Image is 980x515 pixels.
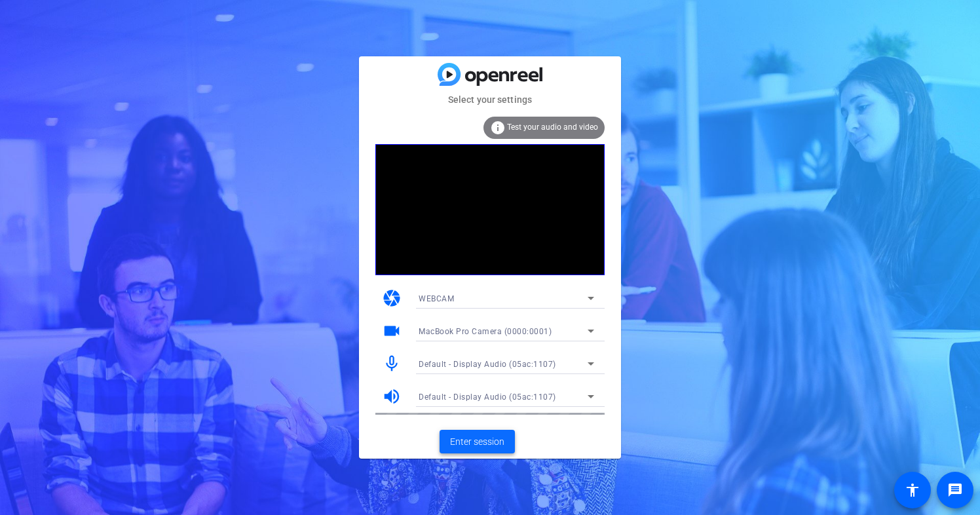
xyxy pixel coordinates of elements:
[419,294,454,303] span: WEBCAM
[507,123,598,132] span: Test your audio and video
[382,288,402,308] mat-icon: camera
[382,387,402,406] mat-icon: volume_up
[419,360,556,369] span: Default - Display Audio (05ac:1107)
[905,482,920,498] mat-icon: accessibility
[419,392,556,402] span: Default - Display Audio (05ac:1107)
[359,92,621,107] mat-card-subtitle: Select your settings
[382,354,402,373] mat-icon: mic_none
[490,120,506,136] mat-icon: info
[438,63,542,86] img: blue-gradient.svg
[382,321,402,341] mat-icon: videocam
[419,327,552,336] span: MacBook Pro Camera (0000:0001)
[947,482,963,498] mat-icon: message
[440,430,515,453] button: Enter session
[450,435,504,449] span: Enter session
